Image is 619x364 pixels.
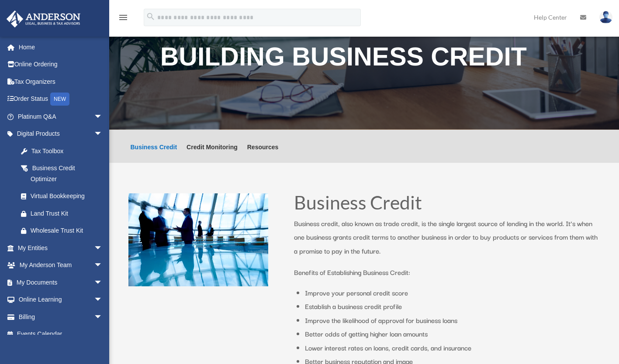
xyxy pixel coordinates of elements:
h1: Business Credit [294,193,600,216]
a: Credit Monitoring [187,144,238,163]
i: menu [118,12,128,23]
span: arrow_drop_down [94,257,111,275]
div: Virtual Bookkeeping [31,191,105,202]
a: Wholesale Trust Kit [12,222,116,240]
span: arrow_drop_down [94,274,111,292]
img: Anderson Advisors Platinum Portal [4,10,83,27]
span: arrow_drop_down [94,239,111,257]
div: Land Trust Kit [31,208,105,219]
li: Lower interest rates on loans, credit cards, and insurance [305,341,600,355]
a: Home [6,38,116,56]
p: Business credit, also known as trade credit, is the single largest source of lending in the world... [294,216,600,266]
a: Virtual Bookkeeping [12,188,116,205]
a: Tax Toolbox [12,142,116,160]
img: business people talking in office [128,193,268,287]
a: Platinum Q&Aarrow_drop_down [6,108,116,125]
div: Wholesale Trust Kit [31,225,105,236]
a: Events Calendar [6,326,116,343]
a: Online Ordering [6,56,116,73]
a: menu [118,15,128,23]
div: Business Credit Optimizer [31,163,100,184]
img: User Pic [599,11,612,24]
a: Tax Organizers [6,73,116,90]
li: Establish a business credit profile [305,299,600,313]
p: Benefits of Establishing Business Credit: [294,265,600,279]
li: Better odds of getting higher loan amounts [305,327,600,341]
a: Billingarrow_drop_down [6,308,116,326]
span: arrow_drop_down [94,108,111,126]
h1: Building Business Credit [160,44,568,74]
a: My Anderson Teamarrow_drop_down [6,257,116,274]
a: My Documentsarrow_drop_down [6,274,116,291]
i: search [146,12,156,21]
a: Business Credit [131,144,177,163]
a: My Entitiesarrow_drop_down [6,239,116,257]
a: Online Learningarrow_drop_down [6,291,116,309]
div: Tax Toolbox [31,146,105,157]
a: Order StatusNEW [6,90,116,108]
span: arrow_drop_down [94,308,111,326]
a: Business Credit Optimizer [12,160,111,188]
span: arrow_drop_down [94,125,111,143]
li: Improve your personal credit score [305,286,600,300]
a: Digital Productsarrow_drop_down [6,125,116,143]
span: arrow_drop_down [94,291,111,309]
a: Resources [247,144,279,163]
a: Land Trust Kit [12,205,116,222]
li: Improve the likelihood of approval for business loans [305,313,600,327]
div: NEW [50,93,69,106]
